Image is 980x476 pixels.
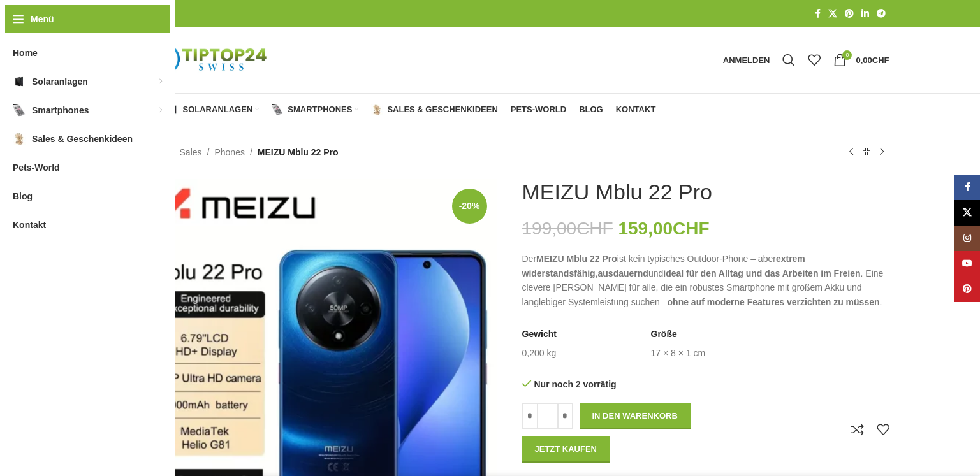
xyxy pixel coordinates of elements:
a: LinkedIn Social Link [858,5,873,22]
a: Blog [579,97,603,122]
a: Anmelden [717,47,777,73]
span: 0 [842,50,852,60]
strong: ausdauernd [598,268,648,278]
a: Pinterest Social Link [841,5,858,22]
a: Facebook Social Link [954,175,980,200]
a: YouTube Social Link [954,251,980,277]
span: Blog [13,185,33,208]
a: Facebook Social Link [811,5,824,22]
a: Solaranlagen [167,97,260,122]
span: CHF [872,55,889,65]
input: Produktmenge [538,403,557,429]
span: Pets-World [13,156,60,179]
table: Produktdetails [522,328,889,359]
a: Sales [180,145,202,159]
span: Kontakt [13,213,46,236]
a: Sales & Geschenkideen [371,97,497,122]
span: Sales & Geschenkideen [387,105,497,115]
span: Menü [31,12,54,26]
bdi: 199,00 [522,219,613,238]
img: Sales & Geschenkideen [13,133,26,145]
span: Sales & Geschenkideen [32,127,133,150]
span: Gewicht [522,328,557,341]
span: Home [13,41,38,64]
a: Kontakt [616,97,656,122]
span: Solaranlagen [32,70,88,93]
span: MEIZU Mblu 22 Pro [258,145,339,159]
a: X Social Link [954,200,980,226]
td: 17 × 8 × 1 cm [651,347,706,360]
a: Logo der Website [129,54,289,64]
a: Telegram Social Link [873,5,889,22]
div: Meine Wunschliste [801,47,827,73]
img: Sales & Geschenkideen [371,104,383,115]
strong: ohne auf moderne Features verzichten zu müssen [668,297,880,307]
a: 0 0,00CHF [827,47,895,73]
span: Blog [579,105,603,115]
strong: extrem widerstandsfähig [522,254,805,278]
a: X Social Link [824,5,841,22]
img: Solaranlagen [13,75,26,88]
button: Jetzt kaufen [522,436,610,463]
a: Instagram Social Link [954,226,980,251]
span: Pets-World [511,105,566,115]
a: Pinterest Social Link [954,277,980,302]
span: CHF [576,219,613,238]
a: Vorheriges Produkt [844,145,859,160]
span: -20% [452,189,487,224]
span: Kontakt [616,105,656,115]
span: Größe [651,328,677,341]
a: Nächstes Produkt [874,145,889,160]
img: Smartphones [272,104,283,115]
p: Der ist kein typisches Outdoor-Phone – aber , und . Eine clevere [PERSON_NAME] für alle, die ein ... [522,252,889,309]
button: In den Warenkorb [580,403,691,429]
div: Hauptnavigation [123,97,662,122]
h1: MEIZU Mblu 22 Pro [522,179,713,205]
a: Suche [776,47,801,73]
td: 0,200 kg [522,347,557,360]
nav: Breadcrumb [129,145,339,159]
strong: ideal für den Alltag und das Arbeiten im Freien [663,268,860,278]
span: Solaranlagen [183,105,253,115]
a: Phones [214,145,244,159]
strong: MEIZU Mblu 22 Pro [536,254,617,264]
span: Smartphones [32,99,89,122]
img: Smartphones [13,104,26,117]
a: Pets-World [511,97,566,122]
span: Smartphones [288,105,352,115]
span: Anmelden [723,56,770,64]
a: Smartphones [272,97,358,122]
span: CHF [673,219,710,238]
bdi: 159,00 [618,219,709,238]
p: Nur noch 2 vorrätig [522,379,699,390]
bdi: 0,00 [856,55,889,65]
